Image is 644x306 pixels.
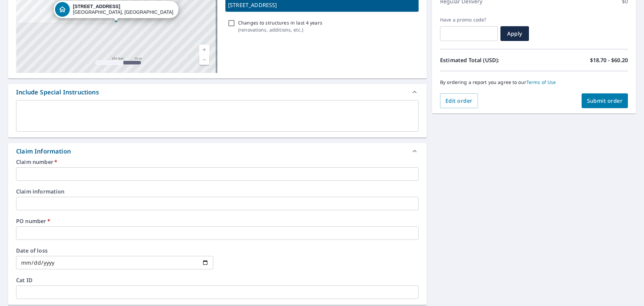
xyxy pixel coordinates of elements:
[199,45,209,55] a: Current Level 17, Zoom In
[238,19,322,26] p: Changes to structures in last 4 years
[440,93,478,108] button: Edit order
[16,189,419,194] label: Claim information
[440,79,628,85] p: By ordering a report you agree to our
[16,248,213,253] label: Date of loss
[16,277,419,283] label: Cat ID
[587,97,623,104] span: Submit order
[199,55,209,65] a: Current Level 17, Zoom Out
[16,88,99,97] div: Include Special Instructions
[582,93,628,108] button: Submit order
[73,4,174,15] div: [GEOGRAPHIC_DATA], [GEOGRAPHIC_DATA] 22664
[8,84,427,100] div: Include Special Instructions
[500,26,529,41] button: Apply
[445,97,473,104] span: Edit order
[440,56,534,64] p: Estimated Total (USD):
[238,26,322,33] p: ( renovations, additions, etc. )
[54,1,178,21] div: Dropped pin, building 1, Residential property, 325 W Reservoir Rd Woodstock, VA 22664
[590,56,628,64] p: $18.70 - $60.20
[16,147,71,156] div: Claim Information
[16,218,419,224] label: PO number
[506,30,524,37] span: Apply
[526,79,556,85] a: Terms of Use
[228,1,416,9] p: [STREET_ADDRESS]
[73,4,120,9] strong: [STREET_ADDRESS]
[8,143,427,159] div: Claim Information
[440,17,498,23] label: Have a promo code?
[16,159,419,165] label: Claim number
